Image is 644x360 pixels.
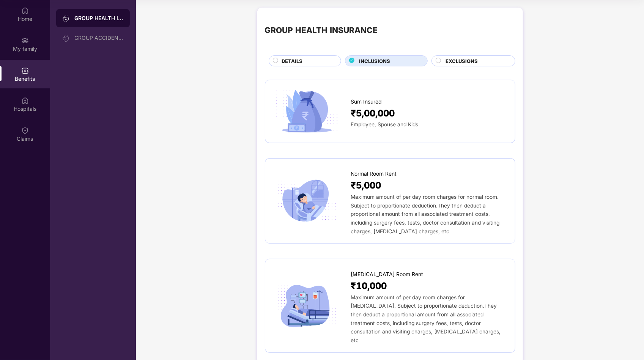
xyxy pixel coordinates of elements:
[21,97,29,104] img: svg+xml;base64,PHN2ZyBpZD0iSG9zcGl0YWxzIiB4bWxucz0iaHR0cDovL3d3dy53My5vcmcvMjAwMC9zdmciIHdpZHRoPS...
[273,177,341,225] img: icon
[21,127,29,134] img: svg+xml;base64,PHN2ZyBpZD0iQ2xhaW0iIHhtbG5zPSJodHRwOi8vd3d3LnczLm9yZy8yMDAwL3N2ZyIgd2lkdGg9IjIwIi...
[351,98,382,106] span: Sum Insured
[74,35,124,41] div: GROUP ACCIDENTAL INSURANCE
[351,106,395,121] span: ₹5,00,000
[351,279,387,293] span: ₹10,000
[265,24,378,37] div: GROUP HEALTH INSURANCE
[273,88,341,135] img: icon
[62,15,70,22] img: svg+xml;base64,PHN2ZyB3aWR0aD0iMjAiIGhlaWdodD0iMjAiIHZpZXdCb3g9IjAgMCAyMCAyMCIgZmlsbD0ibm9uZSIgeG...
[351,121,419,127] span: Employee, Spouse and Kids
[351,178,381,193] span: ₹5,000
[273,282,341,329] img: icon
[282,57,303,65] span: DETAILS
[351,294,501,343] span: Maximum amount of per day room charges for [MEDICAL_DATA]. Subject to proportionate deduction.The...
[62,35,70,42] img: svg+xml;base64,PHN2ZyB3aWR0aD0iMjAiIGhlaWdodD0iMjAiIHZpZXdCb3g9IjAgMCAyMCAyMCIgZmlsbD0ibm9uZSIgeG...
[446,57,478,65] span: EXCLUSIONS
[21,67,29,74] img: svg+xml;base64,PHN2ZyBpZD0iQmVuZWZpdHMiIHhtbG5zPSJodHRwOi8vd3d3LnczLm9yZy8yMDAwL3N2ZyIgd2lkdGg9Ij...
[74,14,124,22] div: GROUP HEALTH INSURANCE
[351,270,424,279] span: [MEDICAL_DATA] Room Rent
[21,37,29,44] img: svg+xml;base64,PHN2ZyB3aWR0aD0iMjAiIGhlaWdodD0iMjAiIHZpZXdCb3g9IjAgMCAyMCAyMCIgZmlsbD0ibm9uZSIgeG...
[351,194,500,234] span: Maximum amount of per day room charges for normal room. Subject to proportionate deduction.They t...
[21,7,29,14] img: svg+xml;base64,PHN2ZyBpZD0iSG9tZSIgeG1sbnM9Imh0dHA6Ly93d3cudzMub3JnLzIwMDAvc3ZnIiB3aWR0aD0iMjAiIG...
[351,170,397,178] span: Normal Room Rent
[359,57,390,65] span: INCLUSIONS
